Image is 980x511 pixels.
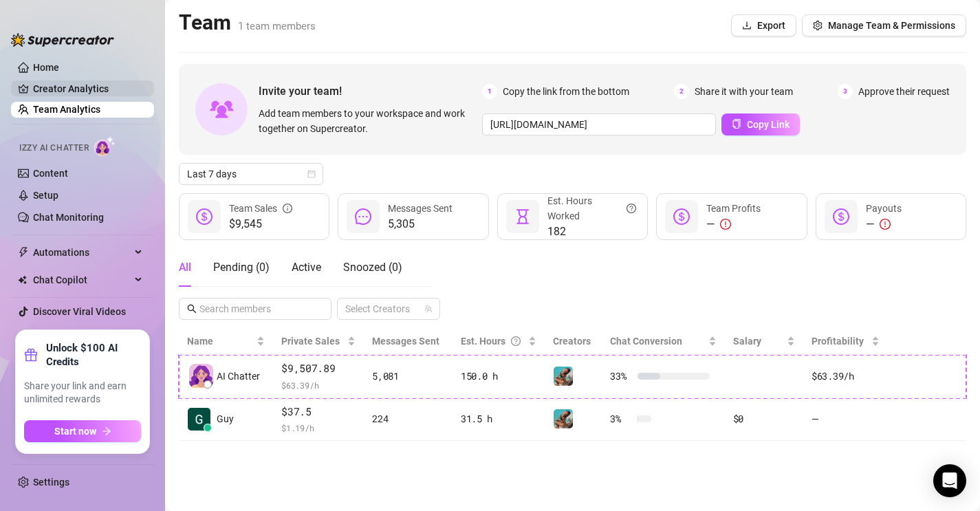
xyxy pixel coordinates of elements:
span: thunderbolt [18,247,29,258]
div: 5,081 [372,369,444,384]
img: Gali (@gali_gool) [554,409,573,428]
div: 224 [372,411,444,426]
span: 3 % [610,411,632,426]
span: $9,545 [229,216,292,232]
img: Chat Copilot [18,275,27,285]
div: — [866,216,902,232]
span: $ 63.39 /h [281,378,356,392]
a: Home [33,62,59,73]
span: 33 % [610,369,632,384]
span: 3 [838,84,853,99]
span: hourglass [514,208,531,225]
span: 2 [674,84,689,99]
span: Export [757,20,785,31]
span: Last 7 days [187,164,315,184]
span: question-circle [627,193,636,224]
span: Active [292,261,321,274]
span: Chat Copilot [33,269,131,291]
span: setting [813,21,823,30]
div: $63.39 /h [812,369,879,384]
img: Gali (@gali_gool) [554,367,573,386]
span: Approve their request [858,84,950,99]
span: exclamation-circle [720,219,731,230]
h2: Team [179,10,316,36]
a: Team Analytics [33,104,100,115]
span: $ 1.19 /h [281,421,356,435]
div: Est. Hours Worked [547,193,636,224]
img: izzy-ai-chatter-avatar-DDCN_rTZ.svg [189,364,213,388]
span: search [187,304,197,314]
span: Chat Conversion [610,336,682,347]
span: Manage Team & Permissions [828,20,955,31]
span: download [742,21,752,30]
span: Share your link and earn unlimited rewards [24,380,141,406]
div: Pending ( 0 ) [213,259,270,276]
span: gift [24,348,38,362]
img: logo-BBDzfeDw.svg [11,33,114,47]
a: Setup [33,190,58,201]
th: Creators [545,328,602,355]
span: 1 team members [238,20,316,32]
span: arrow-right [102,426,111,436]
span: Copy Link [747,119,790,130]
span: calendar [307,170,316,178]
span: Copy the link from the bottom [503,84,629,99]
strong: Unlock $100 AI Credits [46,341,141,369]
span: question-circle [511,334,521,349]
span: 1 [482,84,497,99]
span: AI Chatter [217,369,260,384]
span: Automations [33,241,131,263]
span: 5,305 [388,216,453,232]
span: team [424,305,433,313]
a: Settings [33,477,69,488]
span: Invite your team! [259,83,482,100]
button: Export [731,14,796,36]
button: Copy Link [721,113,800,135]
span: Izzy AI Chatter [19,142,89,155]
button: Start nowarrow-right [24,420,141,442]
span: dollar-circle [196,208,213,225]
span: Private Sales [281,336,340,347]
div: Est. Hours [461,334,525,349]
span: dollar-circle [833,208,849,225]
span: dollar-circle [673,208,690,225]
span: $9,507.89 [281,360,356,377]
span: Start now [54,426,96,437]
td: — [803,398,887,442]
th: Name [179,328,273,355]
span: Payouts [866,203,902,214]
div: — [706,216,761,232]
div: Open Intercom Messenger [933,464,966,497]
div: 150.0 h [461,369,536,384]
input: Search members [199,301,312,316]
span: $37.5 [281,404,356,420]
button: Manage Team & Permissions [802,14,966,36]
span: Snoozed ( 0 ) [343,261,402,274]
span: exclamation-circle [880,219,891,230]
img: Guy [188,408,210,431]
span: Add team members to your workspace and work together on Supercreator. [259,106,477,136]
a: Content [33,168,68,179]
span: Profitability [812,336,864,347]
span: Messages Sent [388,203,453,214]
a: Chat Monitoring [33,212,104,223]
span: Share it with your team [695,84,793,99]
span: info-circle [283,201,292,216]
span: Messages Sent [372,336,439,347]
span: Name [187,334,254,349]
span: copy [732,119,741,129]
span: Team Profits [706,203,761,214]
div: 31.5 h [461,411,536,426]
img: AI Chatter [94,136,116,156]
div: All [179,259,191,276]
span: Guy [217,411,234,426]
span: message [355,208,371,225]
div: $0 [733,411,796,426]
span: Salary [733,336,761,347]
span: 182 [547,224,636,240]
a: Creator Analytics [33,78,143,100]
a: Discover Viral Videos [33,306,126,317]
div: Team Sales [229,201,292,216]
